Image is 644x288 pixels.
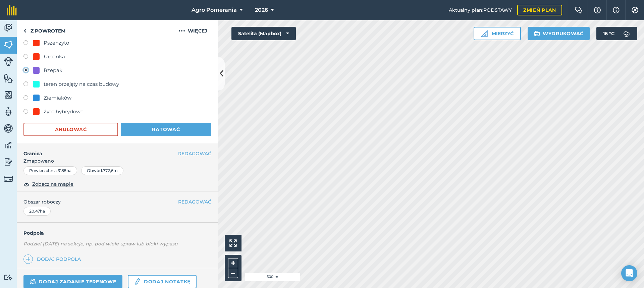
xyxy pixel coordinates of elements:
[39,279,116,285] font: Dodaj zadanie terenowe
[620,27,633,40] img: svg+xml;base64,PD94bWwgdmVyc2lvbj0iMS4wIiBlbmNvZGluZz0idXRmLTgiPz4KPCEtLSBHZW5lcmF0b3I6IEFkb2JlIE...
[87,168,102,173] font: Obwód
[613,6,620,14] img: svg+xml;base64,PHN2ZyB4bWxucz0iaHR0cDovL3d3dy53My5vcmcvMjAwMC9zdmciIHdpZHRoPSIxNyIgaGVpZ2h0PSIxNy...
[23,254,84,264] a: Dodaj podpola
[23,199,61,205] font: Obszar roboczy
[4,174,13,183] img: svg+xml;base64,PD94bWwgdmVyc2lvbj0iMS4wIiBlbmNvZGluZz0idXRmLTgiPz4KPCEtLSBHZW5lcmF0b3I6IEFkb2JlIE...
[517,5,562,15] a: Zmień plan
[44,95,71,101] font: Ziemiaków
[192,7,237,13] font: Agro Pomerania
[255,7,268,13] font: 2026
[103,168,113,173] font: 772,6
[55,126,87,132] font: Anulować
[44,40,69,46] font: Pszenżyto
[31,28,65,34] font: Z powrotem
[134,278,141,286] img: svg+xml;base64,PD94bWwgdmVyc2lvbj0iMS4wIiBlbmNvZGluZz0idXRmLTgiPz4KPCEtLSBHZW5lcmF0b3I6IEFkb2JlIE...
[121,123,211,136] button: Ratować
[228,268,238,278] button: –
[23,180,73,188] button: Zobacz na mapie
[621,265,637,281] div: Otwórz komunikator interkomowy
[188,28,207,34] font: Więcej
[40,209,45,214] font: ha
[168,20,218,40] button: Więcej
[575,7,583,13] img: Dwa dymki nachodzące na lewy dymek na pierwszym planie
[58,168,66,173] font: 3185
[603,31,608,37] font: 16
[23,180,30,188] img: svg+xml;base64,PHN2ZyB4bWxucz0iaHR0cDovL3d3dy53My5vcmcvMjAwMC9zdmciIHdpZHRoPSIxOCIgaGVpZ2h0PSIyNC...
[4,40,13,50] img: svg+xml;base64,PHN2ZyB4bWxucz0iaHR0cDovL3d3dy53My5vcmcvMjAwMC9zdmciIHdpZHRoPSI1NiIgaGVpZ2h0PSI2MC...
[543,31,584,37] font: Wydrukować
[23,230,44,236] font: Podpola
[113,168,118,173] font: m
[178,198,211,206] button: REDAGOWAĆ
[4,90,13,100] img: svg+xml;base64,PHN2ZyB4bWxucz0iaHR0cDovL3d3dy53My5vcmcvMjAwMC9zdmciIHdpZHRoPSI1NiIgaGVpZ2h0PSI2MC...
[57,168,58,173] font: :
[4,73,13,83] img: svg+xml;base64,PHN2ZyB4bWxucz0iaHR0cDovL3d3dy53My5vcmcvMjAwMC9zdmciIHdpZHRoPSI1NiIgaGVpZ2h0PSI2MC...
[102,168,103,173] font: :
[178,151,211,157] font: REDAGOWAĆ
[449,7,482,13] font: Aktualny plan
[23,27,26,35] img: svg+xml;base64,PHN2ZyB4bWxucz0iaHR0cDovL3d3dy53My5vcmcvMjAwMC9zdmciIHdpZHRoPSI5IiBoZWlnaHQ9IjI0Ii...
[152,126,180,132] font: Ratować
[474,27,521,40] button: Mierzyć
[228,258,238,268] button: +
[29,209,40,214] font: 20,47
[483,7,512,13] font: PODSTAWY
[178,199,211,205] font: REDAGOWAĆ
[144,279,191,285] font: Dodaj notatkę
[178,27,185,35] img: svg+xml;base64,PHN2ZyB4bWxucz0iaHR0cDovL3d3dy53My5vcmcvMjAwMC9zdmciIHdpZHRoPSIyMCIgaGVpZ2h0PSIyNC...
[4,140,13,150] img: svg+xml;base64,PD94bWwgdmVyc2lvbj0iMS4wIiBlbmNvZGluZz0idXRmLTgiPz4KPCEtLSBHZW5lcmF0b3I6IEFkb2JlIE...
[631,7,639,13] img: Ikona koła zębatego
[593,7,601,13] img: Ikona znaku zapytania
[37,256,81,262] font: Dodaj podpola
[23,241,177,247] font: Podziel [DATE] na sekcje, np. pod wiele upraw lub bloki wypasu
[23,123,118,136] button: Anulować
[30,278,36,286] img: svg+xml;base64,PD94bWwgdmVyc2lvbj0iMS4wIiBlbmNvZGluZz0idXRmLTgiPz4KPCEtLSBHZW5lcmF0b3I6IEFkb2JlIE...
[44,53,65,60] font: Łapanka
[596,27,637,40] button: 16 °C
[238,31,281,37] font: Satelita (Mapbox)
[178,150,211,157] button: REDAGOWAĆ
[26,255,31,263] img: svg+xml;base64,PHN2ZyB4bWxucz0iaHR0cDovL3d3dy53My5vcmcvMjAwMC9zdmciIHdpZHRoPSIxNCIgaGVpZ2h0PSIyNC...
[44,81,119,87] font: teren przejęty na czas budowy
[609,31,611,37] font: °
[4,57,13,66] img: svg+xml;base64,PD94bWwgdmVyc2lvbj0iMS4wIiBlbmNvZGluZz0idXRmLTgiPz4KPCEtLSBHZW5lcmF0b3I6IEFkb2JlIE...
[4,107,13,117] img: svg+xml;base64,PD94bWwgdmVyc2lvbj0iMS4wIiBlbmNvZGluZz0idXRmLTgiPz4KPCEtLSBHZW5lcmF0b3I6IEFkb2JlIE...
[23,158,54,164] font: Zmapowano
[44,67,62,73] font: Rzepak
[523,7,556,13] font: Zmień plan
[4,157,13,167] img: svg+xml;base64,PD94bWwgdmVyc2lvbj0iMS4wIiBlbmNvZGluZz0idXRmLTgiPz4KPCEtLSBHZW5lcmF0b3I6IEFkb2JlIE...
[17,20,72,40] a: Z powrotem
[66,168,71,173] font: ha
[534,30,540,38] img: svg+xml;base64,PHN2ZyB4bWxucz0iaHR0cDovL3d3dy53My5vcmcvMjAwMC9zdmciIHdpZHRoPSIxOSIgaGVpZ2h0PSIyNC...
[481,30,488,37] img: Ikona linijki
[4,23,13,33] img: svg+xml;base64,PD94bWwgdmVyc2lvbj0iMS4wIiBlbmNvZGluZz0idXRmLTgiPz4KPCEtLSBHZW5lcmF0b3I6IEFkb2JlIE...
[492,31,514,37] font: Mierzyć
[29,168,57,173] font: Powierzchnia
[482,7,483,13] font: :
[611,31,614,37] font: C
[229,239,237,247] img: Cztery strzałki, jedna skierowana w lewy górny róg, jedna w prawy górny róg, jedna w prawy dolny ...
[7,5,17,15] img: Logo fieldmargin
[528,27,590,40] button: Wydrukować
[44,108,84,115] font: Żyto hybrydowe
[4,123,13,133] img: svg+xml;base64,PD94bWwgdmVyc2lvbj0iMS4wIiBlbmNvZGluZz0idXRmLTgiPz4KPCEtLSBHZW5lcmF0b3I6IEFkb2JlIE...
[4,274,13,281] img: svg+xml;base64,PD94bWwgdmVyc2lvbj0iMS4wIiBlbmNvZGluZz0idXRmLTgiPz4KPCEtLSBHZW5lcmF0b3I6IEFkb2JlIE...
[231,27,296,40] button: Satelita (Mapbox)
[23,151,42,157] font: Granica
[32,181,73,187] font: Zobacz na mapie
